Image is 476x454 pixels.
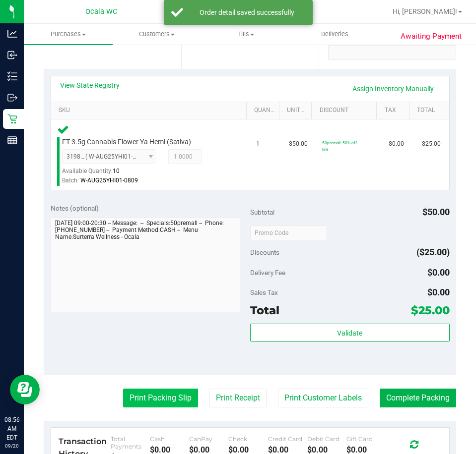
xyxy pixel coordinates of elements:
span: Tills [202,30,290,39]
button: Complete Packing [380,389,456,407]
button: Validate [250,324,450,341]
span: Notes (optional) [51,204,99,212]
span: Delivery Fee [250,269,285,277]
inline-svg: Inventory [7,71,17,81]
span: $0.00 [427,267,450,278]
span: $25.00 [411,303,450,317]
a: Quantity [254,107,275,114]
button: Print Customer Labels [278,389,368,407]
span: Batch: [62,177,79,184]
span: Discounts [250,243,279,261]
div: CanPay [189,435,228,443]
p: 09/20 [4,442,19,450]
span: $0.00 [389,139,404,149]
span: 50premall: 50% off line [322,140,357,152]
inline-svg: Outbound [7,93,17,103]
span: $50.00 [289,139,308,149]
div: Debit Card [307,435,346,443]
span: ($25.00) [416,247,450,257]
a: Customers [113,24,202,45]
span: W-AUG25YHI01-0809 [80,177,138,184]
span: Total [250,303,279,317]
a: Tills [202,24,290,45]
a: View State Registry [60,80,120,90]
div: Credit Card [268,435,307,443]
span: FT 3.5g Cannabis Flower Ya Hemi (Sativa) [62,137,191,147]
span: 10 [113,168,120,174]
span: 1 [256,139,260,149]
input: Promo Code [250,226,327,240]
a: SKU [59,107,243,114]
div: Gift Card [346,435,386,443]
span: Sales Tax [250,288,278,296]
span: Customers [113,30,201,39]
inline-svg: Reports [7,135,17,145]
span: Deliveries [308,30,362,39]
button: Print Receipt [209,389,267,407]
span: Awaiting Payment [401,31,462,42]
a: Unit Price [287,107,308,114]
span: Ocala WC [85,7,117,16]
a: Discount [320,107,373,114]
span: Validate [337,329,362,337]
a: Tax [385,107,406,114]
div: Available Quantity: [62,164,160,183]
div: Check [228,435,268,443]
a: Total [417,107,438,114]
span: $50.00 [422,207,450,217]
iframe: Resource center [10,375,40,404]
a: Deliveries [290,24,379,45]
span: Purchases [24,30,113,39]
span: Hi, [PERSON_NAME]! [393,7,457,15]
p: 08:56 AM EDT [4,415,19,442]
button: Print Packing Slip [123,389,198,407]
a: Purchases [24,24,113,45]
a: Assign Inventory Manually [346,80,440,97]
span: $25.00 [422,139,441,149]
inline-svg: Inbound [7,50,17,60]
div: Total Payments [111,435,150,450]
div: Cash [150,435,189,443]
div: Order detail saved successfully [189,7,305,17]
inline-svg: Retail [7,114,17,124]
span: $0.00 [427,287,450,297]
span: Subtotal [250,208,274,216]
inline-svg: Analytics [7,29,17,39]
